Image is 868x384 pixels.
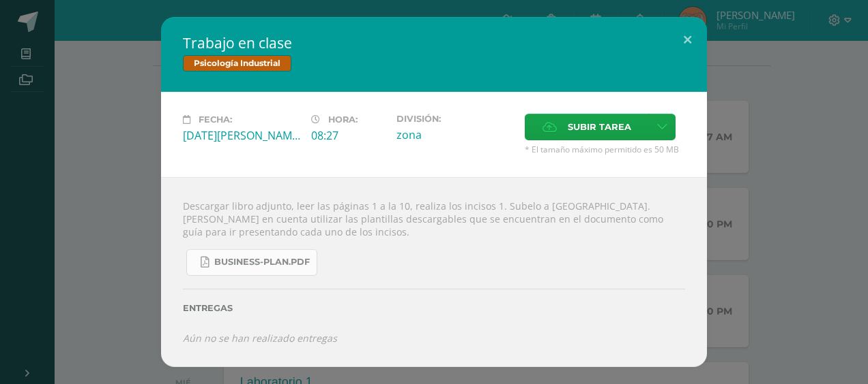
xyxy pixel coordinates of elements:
[214,257,310,268] span: business-plan.pdf
[328,114,358,125] span: Hora:
[396,114,514,124] label: División:
[525,144,685,155] span: * El tamaño máximo permitido es 50 MB
[183,128,300,143] div: [DATE][PERSON_NAME]
[311,128,386,143] div: 08:27
[161,177,707,367] div: Descargar libro adjunto, leer las páginas 1 a la 10, realiza los incisos 1. Subelo a [GEOGRAPHIC_...
[568,114,631,140] span: Subir tarea
[668,17,707,63] button: Close (Esc)
[183,303,685,313] label: Entregas
[396,127,514,142] div: zona
[199,114,232,125] span: Fecha:
[183,33,685,52] h2: Trabajo en clase
[183,55,291,71] span: Psicología Industrial
[183,332,337,345] i: Aún no se han realizado entregas
[186,249,317,276] a: business-plan.pdf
